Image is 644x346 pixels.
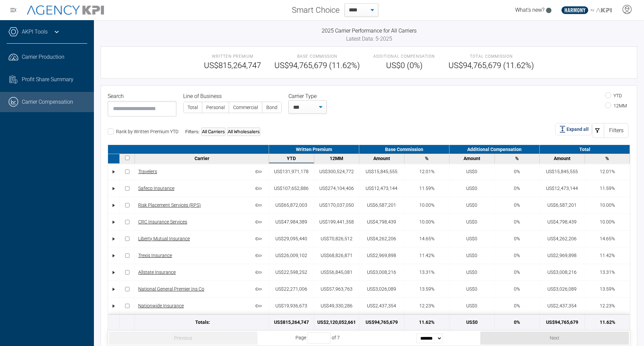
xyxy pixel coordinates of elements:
div: US$4,262,206 [547,235,577,242]
a: Liberty Mutual Insurance [138,235,190,242]
span: Carrier Production [22,53,64,61]
div: 12.23% [600,302,615,309]
span: Core carrier [255,236,265,242]
div: YTD [271,156,312,161]
div: 11.62% [600,319,615,326]
a: Nationwide Insurance [138,302,184,309]
div: 13.59% [600,286,615,293]
div: US$3,008,216 [547,269,577,276]
a: AKPI Tools [22,28,48,36]
div: 0% [514,168,520,175]
button: Filters [592,123,629,138]
div: Total [540,145,630,154]
span: 7 [337,335,340,340]
div: US$12,473,144 [546,185,578,192]
div: 0% [514,218,520,226]
label: Total [183,102,202,113]
div: 10.00% [419,218,434,226]
div: % [587,156,628,161]
div: 13.31% [600,269,615,276]
span: Core carrier [255,185,265,192]
span: US$0 (0%) [373,59,435,71]
div: 0% [514,302,520,309]
span: Page of [296,333,340,344]
div: 11.42% [419,252,434,259]
span: US$94,765,679 (11.62%) [448,59,534,71]
span: Core carrier [255,219,265,226]
div: US$0 [466,319,478,326]
div: 11.59% [419,185,434,192]
div: 0% [514,202,520,209]
div: Carrier [137,156,267,161]
label: Carrier Type [288,92,319,100]
div: • [111,300,116,312]
div: US$300,524,772 [319,168,354,175]
div: Amount [541,156,583,161]
div: 0% [514,269,520,276]
span: Profit Share Summary [22,76,73,84]
div: 0% [514,319,520,326]
div: US$57,963,763 [321,286,353,293]
div: All Wholesalers [227,128,260,136]
div: US$19,936,673 [275,302,307,309]
div: US$94,765,679 [366,319,398,326]
span: Core carrier [255,269,265,276]
div: US$3,026,089 [367,286,396,293]
div: US$2,120,052,661 [317,319,356,326]
legend: Line of Business [183,92,282,100]
div: 11.62% [419,319,434,326]
div: US$3,026,089 [547,286,577,293]
div: • [111,233,116,245]
div: US$815,264,747 [274,319,309,326]
span: What's new? [515,7,544,13]
div: % [496,156,538,161]
div: US$49,330,286 [321,302,353,309]
div: 0% [514,235,520,242]
div: US$2,437,354 [367,302,396,309]
div: US$0 [466,202,477,209]
div: US$199,441,358 [319,218,354,226]
div: US$107,652,886 [274,185,309,192]
label: YTD [605,93,622,98]
a: Safeco Insurance [138,185,174,192]
div: 13.31% [419,269,434,276]
div: Base Commission [359,145,449,154]
div: US$6,587,201 [547,202,577,209]
span: Additional Compensation [373,53,435,59]
a: Allstate Insurance [138,269,176,276]
div: • [111,216,116,228]
div: US$4,798,439 [367,218,396,226]
label: Search [108,92,126,100]
span: Total Commission [448,53,534,59]
div: 0% [514,252,520,259]
button: Previous [109,332,258,345]
a: Risk Placement Services (RPS) [138,202,201,209]
span: Core carrier [255,286,265,293]
div: US$0 [466,269,477,276]
button: Expand all [555,123,592,135]
a: Travelers [138,168,157,175]
button: Next [480,332,629,345]
div: % [406,156,448,161]
div: 12.01% [419,168,434,175]
label: 12MM [605,103,627,108]
span: Written Premium [204,53,261,59]
img: AgencyKPI [27,5,104,15]
div: 14.65% [419,235,434,242]
div: 11.42% [600,252,615,259]
div: US$274,104,406 [319,185,354,192]
div: 0% [514,286,520,293]
span: US$94,765,679 (11.62%) [274,59,360,71]
div: US$0 [466,218,477,226]
a: CRC Insurance Services [138,218,187,226]
div: US$2,969,898 [367,252,396,259]
div: US$26,009,102 [275,252,307,259]
div: • [111,166,116,178]
div: US$68,826,871 [321,252,353,259]
div: US$94,765,679 [546,319,578,326]
label: Personal [202,102,229,113]
select: rows per page [416,334,442,343]
span: Core carrier [255,303,265,309]
div: US$15,845,555 [546,168,578,175]
div: US$0 [466,168,477,175]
